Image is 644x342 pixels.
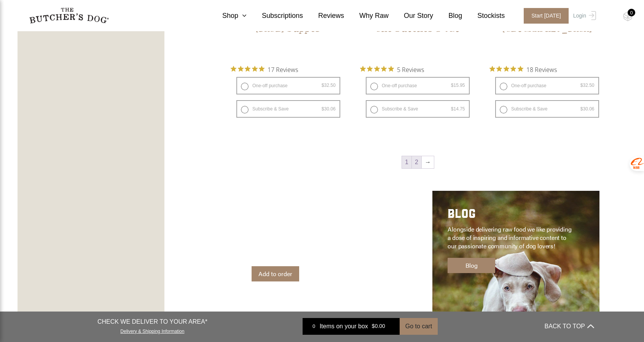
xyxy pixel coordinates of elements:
span: $ [580,106,583,112]
bdi: 0.00 [372,323,385,329]
button: Go to cart [400,318,438,335]
bdi: 32.50 [322,83,336,88]
a: → [422,156,434,168]
label: Subscribe & Save [495,100,599,118]
span: $ [372,323,375,329]
a: Blog [448,258,495,273]
a: Stockists [462,11,505,21]
h2: [DATE] Supper [231,24,346,60]
label: Subscribe & Save [236,100,340,118]
span: 18 Reviews [526,64,557,75]
span: $ [322,106,324,112]
label: One-off purchase [366,77,470,94]
p: CHECK WE DELIVER TO YOUR AREA* [97,317,207,326]
a: Start [DATE] [516,8,571,24]
bdi: 32.50 [580,83,595,88]
h2: The Butcher’s Cat [360,24,475,60]
a: Blog [433,11,462,21]
p: Alongside delivering raw food we like providing a dose of inspiring and informative content to ou... [448,225,573,250]
a: 0 Items on your box $0.00 [303,318,400,335]
bdi: 14.75 [451,106,465,112]
label: Subscribe & Save [366,100,470,118]
label: One-off purchase [495,77,599,94]
span: Items on your box [320,322,368,331]
span: Page 1 [402,156,411,168]
div: 0 [308,323,320,330]
span: Start [DATE] [524,8,569,24]
a: Why Raw [344,11,389,21]
button: Rated 5 out of 5 stars from 5 reviews. Jump to reviews. [360,64,424,75]
a: Our Story [389,11,433,21]
a: Add to order [252,266,299,281]
a: Subscriptions [247,11,303,21]
span: 17 Reviews [268,64,298,75]
bdi: 30.06 [322,106,336,112]
a: Login [571,8,596,24]
span: $ [580,83,583,88]
h2: APOTHECARY [252,206,377,225]
label: One-off purchase [236,77,340,94]
div: 0 [628,9,635,16]
a: Delivery & Shipping Information [120,327,184,334]
h2: [GEOGRAPHIC_DATA] [489,24,605,60]
bdi: 15.95 [451,83,465,88]
h2: BLOG [448,206,573,225]
button: Rated 4.9 out of 5 stars from 18 reviews. Jump to reviews. [489,64,557,75]
bdi: 30.06 [580,106,595,112]
a: Shop [207,11,247,21]
p: Adored Beast Apothecary is a line of all-natural pet products designed to support your dog’s heal... [252,225,377,259]
a: Reviews [303,11,344,21]
span: 5 Reviews [397,64,424,75]
a: Page 2 [412,156,421,168]
img: TBD_Cart-Empty.png [623,11,633,21]
span: $ [451,106,454,112]
button: Rated 4.9 out of 5 stars from 17 reviews. Jump to reviews. [231,64,298,75]
button: BACK TO TOP [545,317,594,336]
span: $ [451,83,454,88]
span: $ [322,83,324,88]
